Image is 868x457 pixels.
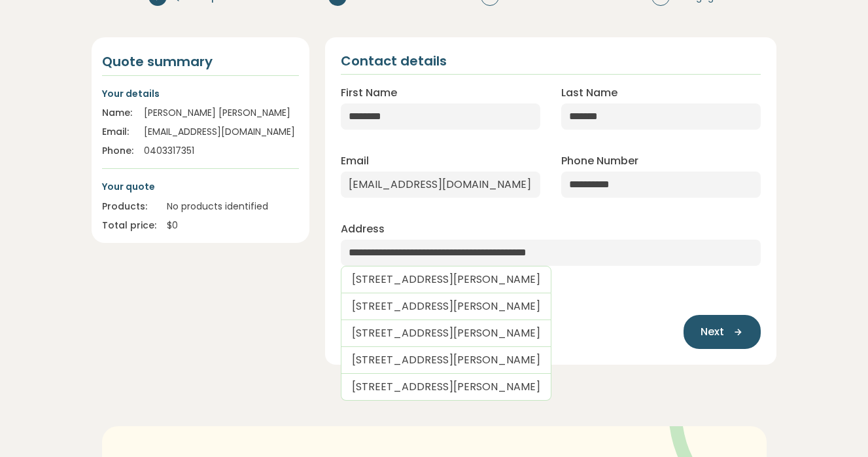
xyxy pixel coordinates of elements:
label: First Name [341,85,397,101]
div: Products: [102,200,156,213]
h4: Quote summary [102,53,299,70]
div: $ 0 [167,219,299,232]
label: Last Name [561,85,617,101]
span: Next [701,324,724,340]
label: Phone Number [561,153,638,169]
h2: Contact details [341,53,447,69]
a: [STREET_ADDRESS][PERSON_NAME] [341,347,551,374]
a: [STREET_ADDRESS][PERSON_NAME] [341,266,551,293]
a: [STREET_ADDRESS][PERSON_NAME] [341,374,551,401]
button: Next [684,315,761,349]
a: [STREET_ADDRESS][PERSON_NAME] [341,320,551,347]
a: [STREET_ADDRESS][PERSON_NAME] [341,293,551,320]
div: No products identified [167,200,299,213]
div: [EMAIL_ADDRESS][DOMAIN_NAME] [144,125,299,139]
p: Your quote [102,179,299,194]
label: Address [341,221,385,237]
div: [PERSON_NAME] [PERSON_NAME] [144,106,299,120]
label: Email [341,153,369,169]
div: Email: [102,125,133,139]
div: Phone: [102,144,133,158]
div: 0403317351 [144,144,299,158]
p: Your details [102,86,299,101]
div: Name: [102,106,133,120]
input: Enter email [341,172,540,198]
div: Total price: [102,219,156,232]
